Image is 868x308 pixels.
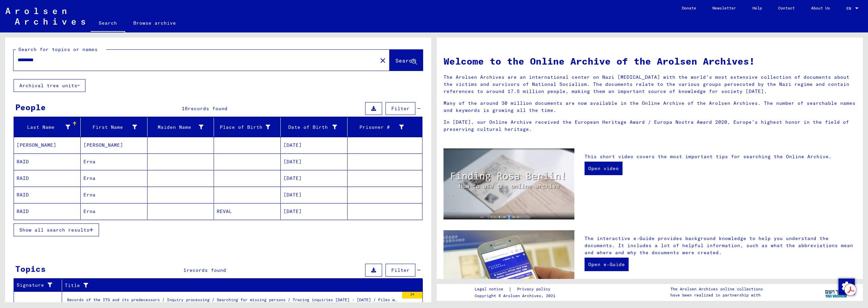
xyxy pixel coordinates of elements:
[19,227,90,233] span: Show all search results
[585,162,623,175] a: Open video
[846,6,854,11] span: EN
[214,118,281,137] mat-header-cell: Place of Birth
[475,293,558,299] p: Copyright © Arolsen Archives, 2021
[188,105,228,112] span: records found
[65,280,414,291] div: Title
[443,148,574,219] img: video.jpg
[217,122,280,133] div: Place of Birth
[475,286,509,293] a: Legal notice
[150,122,214,133] div: Maiden Name
[15,263,46,275] div: Topics
[14,137,81,153] mat-cell: [PERSON_NAME]
[182,105,188,112] span: 16
[67,297,399,306] div: Records of the ITS and its predecessors / Inquiry processing / Searching for missing persons / Tr...
[281,170,348,186] mat-cell: [DATE]
[81,118,147,137] mat-header-cell: First Name
[350,122,414,133] div: Prisoner #
[217,124,270,131] div: Place of Birth
[386,264,415,277] button: Filter
[475,286,558,293] div: |
[281,203,348,219] mat-cell: [DATE]
[585,235,856,256] p: The interactive e-Guide provides background knowledge to help you understand the documents. It in...
[395,57,416,64] span: Search
[17,124,70,131] div: Last Name
[83,122,147,133] div: First Name
[443,100,856,114] p: Many of the around 30 million documents are now available in the Online Archive of the Arolsen Ar...
[281,118,348,137] mat-header-cell: Date of Birth
[150,124,204,131] div: Maiden Name
[391,267,410,273] span: Filter
[14,203,81,219] mat-cell: RAID
[839,279,855,295] img: Change consent
[81,203,147,219] mat-cell: Erna
[281,153,348,170] mat-cell: [DATE]
[5,8,85,25] img: Arolsen_neg.svg
[14,118,81,137] mat-header-cell: Last Name
[283,122,347,133] div: Date of Birth
[670,286,763,292] p: The Arolsen Archives online collections
[81,137,147,153] mat-cell: [PERSON_NAME]
[386,102,415,115] button: Filter
[17,280,62,291] div: Signature
[18,46,98,52] mat-label: Search for topics or names
[81,187,147,203] mat-cell: Erna
[443,54,856,68] h1: Welcome to the Online Archive of the Arolsen Archives!
[281,187,348,203] mat-cell: [DATE]
[443,74,856,95] p: The Arolsen Archives are an international center on Nazi [MEDICAL_DATA] with the world’s most ext...
[186,267,226,273] span: records found
[14,187,81,203] mat-cell: RAID
[147,118,214,137] mat-header-cell: Maiden Name
[350,124,404,131] div: Prisoner #
[125,15,184,31] a: Browse archive
[14,79,85,92] button: Archival tree units
[17,282,53,289] div: Signature
[402,292,422,299] div: 24
[14,153,81,170] mat-cell: RAID
[512,286,558,293] a: Privacy policy
[390,50,423,71] button: Search
[281,137,348,153] mat-cell: [DATE]
[376,53,390,67] button: Clear
[379,56,387,65] mat-icon: close
[283,124,337,131] div: Date of Birth
[585,153,856,160] p: This short video covers the most important tips for searching the Online Archive.
[443,119,856,133] p: In [DATE], our Online Archive received the European Heritage Award / Europa Nostra Award 2020, Eu...
[15,101,46,113] div: People
[17,122,80,133] div: Last Name
[348,118,422,137] mat-header-cell: Prisoner #
[670,292,763,298] p: have been realized in partnership with
[824,284,849,301] img: yv_logo.png
[81,170,147,186] mat-cell: Erna
[14,170,81,186] mat-cell: RAID
[91,15,125,32] a: Search
[81,153,147,170] mat-cell: Erna
[183,267,186,273] span: 1
[585,258,629,271] a: Open e-Guide
[214,203,281,219] mat-cell: REVAL
[83,124,137,131] div: First Name
[65,282,406,289] div: Title
[14,223,99,236] button: Show all search results
[391,105,410,112] span: Filter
